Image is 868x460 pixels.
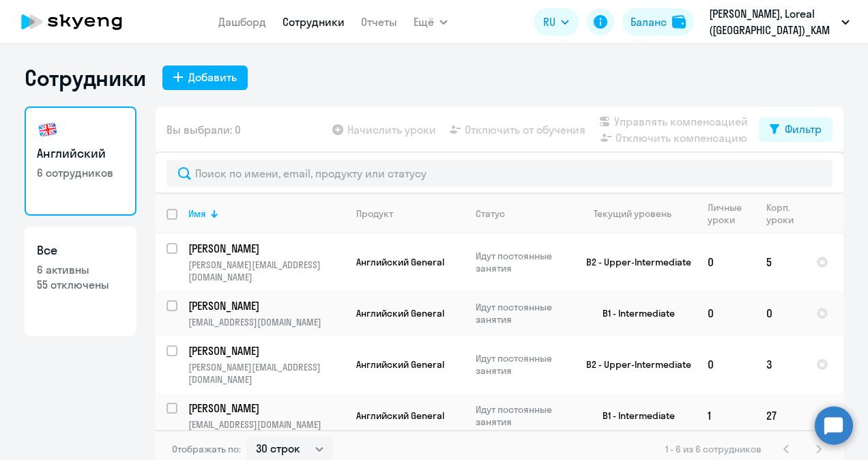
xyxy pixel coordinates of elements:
[188,298,345,313] a: [PERSON_NAME]
[476,352,569,377] p: Идут постоянные занятия
[283,15,345,29] a: Сотрудники
[672,15,686,29] img: balance
[361,15,397,29] a: Отчеты
[708,201,742,226] div: Личные уроки
[759,117,833,142] button: Фильтр
[218,15,266,29] a: Дашборд
[697,393,755,438] td: 1
[356,409,444,422] span: Английский General
[702,5,856,38] button: [PERSON_NAME], Loreal ([GEOGRAPHIC_DATA])_KAM
[188,259,345,283] p: [PERSON_NAME][EMAIL_ADDRESS][DOMAIN_NAME]
[172,443,241,455] span: Отображать по:
[570,233,697,291] td: B2 - Upper-Intermediate
[167,121,241,138] span: Вы выбрали: 0
[188,69,237,85] div: Добавить
[37,119,59,141] img: english
[755,233,805,291] td: 5
[37,242,124,259] h3: Все
[708,201,755,226] div: Личные уроки
[476,301,569,326] p: Идут постоянные занятия
[188,298,343,313] p: [PERSON_NAME]
[665,443,762,455] span: 1 - 6 из 6 сотрудников
[356,256,444,268] span: Английский General
[543,14,555,30] span: RU
[534,8,579,35] button: RU
[631,14,667,30] div: Баланс
[188,361,345,386] p: [PERSON_NAME][EMAIL_ADDRESS][DOMAIN_NAME]
[25,106,136,216] a: Английский6 сотрудников
[356,358,444,371] span: Английский General
[188,418,345,431] p: [EMAIL_ADDRESS][DOMAIN_NAME]
[755,393,805,438] td: 27
[697,291,755,336] td: 0
[188,207,206,220] div: Имя
[570,291,697,336] td: B1 - Intermediate
[37,165,124,180] p: 6 сотрудников
[188,343,343,358] p: [PERSON_NAME]
[766,201,805,226] div: Корп. уроки
[755,336,805,393] td: 3
[581,207,696,220] div: Текущий уровень
[188,343,345,358] a: [PERSON_NAME]
[755,291,805,336] td: 0
[37,145,124,162] h3: Английский
[37,262,124,277] p: 6 активны
[594,207,671,220] div: Текущий уровень
[476,207,505,220] div: Статус
[188,401,343,416] p: [PERSON_NAME]
[697,233,755,291] td: 0
[167,160,833,187] input: Поиск по имени, email, продукту или статусу
[188,401,345,416] a: [PERSON_NAME]
[766,201,794,226] div: Корп. уроки
[356,207,393,220] div: Продукт
[697,336,755,393] td: 0
[188,241,343,256] p: [PERSON_NAME]
[37,277,124,292] p: 55 отключены
[356,307,444,319] span: Английский General
[570,336,697,393] td: B2 - Upper-Intermediate
[356,207,464,220] div: Продукт
[25,227,136,336] a: Все6 активны55 отключены
[476,207,569,220] div: Статус
[188,207,345,220] div: Имя
[476,403,569,428] p: Идут постоянные занятия
[785,121,822,137] div: Фильтр
[709,5,836,38] p: [PERSON_NAME], Loreal ([GEOGRAPHIC_DATA])_KAM
[476,250,569,274] p: Идут постоянные занятия
[570,393,697,438] td: B1 - Intermediate
[414,8,448,35] button: Ещё
[25,64,146,91] h1: Сотрудники
[188,316,345,328] p: [EMAIL_ADDRESS][DOMAIN_NAME]
[188,241,345,256] a: [PERSON_NAME]
[622,8,694,35] button: Балансbalance
[414,14,434,30] span: Ещё
[162,66,248,90] button: Добавить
